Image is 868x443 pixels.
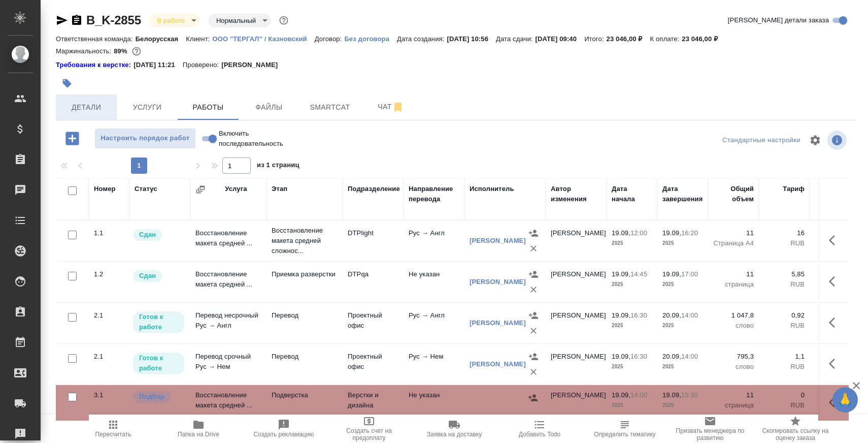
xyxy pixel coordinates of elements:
span: Настроить таблицу [803,128,827,152]
p: 19.09, [662,270,681,278]
div: Можно подбирать исполнителей [132,390,185,404]
button: Скопировать ссылку [71,14,83,26]
p: RUB [815,400,860,410]
p: Готов к работе [139,312,178,332]
p: 16:20 [681,229,698,237]
td: Проектный офис [343,305,404,341]
p: 963,98 [815,310,860,321]
p: 2025 [662,321,703,331]
td: Восстановление макета средней ... [190,385,266,421]
span: Создать рекламацию [254,431,314,438]
div: Автор изменения [551,184,602,204]
td: Проектный офис [343,346,404,382]
td: Не указан [404,385,464,421]
span: [PERSON_NAME] детали заказа [728,15,829,25]
td: Перевод срочный Рус → Нем [190,346,266,382]
p: RUB [764,362,805,372]
div: Исполнитель [470,184,514,194]
button: Настроить порядок работ [94,128,196,149]
p: Клиент: [186,35,212,43]
p: 1 047,8 [713,310,754,321]
p: страница [713,400,754,410]
p: Проверено: [183,60,222,70]
p: 19.09, [662,391,681,399]
p: 64,35 [815,269,860,279]
button: Определить тематику [582,415,667,443]
a: Без договора [344,34,397,43]
p: 2025 [662,362,703,372]
div: Нажми, чтобы открыть папку с инструкцией [56,60,133,70]
span: Детали [62,101,111,114]
svg: Отписаться [392,101,404,113]
button: Назначить [525,390,541,405]
div: Этап [272,184,287,194]
p: RUB [815,279,860,290]
p: 17:00 [681,270,698,278]
p: слово [713,321,754,331]
p: 2025 [612,400,652,410]
div: split button [720,133,803,148]
div: Тариф [783,184,805,194]
span: Файлы [245,101,293,114]
p: 795,3 [713,352,754,362]
button: Здесь прячутся важные кнопки [823,269,847,294]
button: Папка на Drive [156,415,241,443]
button: Доп статусы указывают на важность/срочность заказа [277,14,290,27]
td: Восстановление макета средней ... [190,223,266,259]
td: Перевод несрочный Рус → Англ [190,305,266,341]
button: Добавить работу [58,128,86,149]
button: Назначить [526,349,541,364]
button: Призвать менеджера по развитию [667,415,753,443]
p: RUB [815,238,860,248]
a: ООО "ТЕРГАЛ" / Казновский [212,34,314,43]
p: 2025 [662,400,703,410]
button: В работе [154,16,188,25]
p: [DATE] 09:40 [536,35,585,43]
p: Готов к работе [139,353,178,373]
div: Подразделение [348,184,400,194]
button: Удалить [526,364,541,379]
p: Страница А4 [713,238,754,248]
p: Без договора [344,35,397,43]
a: Требования к верстке: [56,60,133,70]
div: Исполнитель может приступить к работе [132,310,185,334]
p: Договор: [315,35,345,43]
td: DTPlight [343,223,404,259]
div: Менеджер проверил работу исполнителя, передает ее на следующий этап [132,269,185,283]
p: 2025 [662,238,703,248]
p: Белорусская [136,35,186,43]
p: 23 046,00 ₽ [682,35,725,43]
p: RUB [764,238,805,248]
p: 5,85 [764,269,805,279]
span: Посмотреть информацию [827,131,849,150]
button: Здесь прячутся важные кнопки [823,390,847,415]
span: Заявка на доставку [427,431,482,438]
p: 11 [713,390,754,400]
div: 1.2 [94,269,124,279]
button: Скопировать ссылку на оценку заказа [753,415,838,443]
p: Подбор [139,392,164,402]
p: К оплате: [650,35,682,43]
button: Создать рекламацию [241,415,326,443]
p: 14:45 [630,270,647,278]
p: 14:00 [630,391,647,399]
button: Заявка на доставку [412,415,497,443]
p: 1,1 [764,352,805,362]
div: 3.1 [94,390,124,400]
td: Рус → Англ [404,305,464,341]
span: Призвать менеджера по развитию [674,427,747,441]
p: 20.09, [662,311,681,319]
p: Ответственная команда: [56,35,136,43]
p: RUB [764,279,805,290]
td: [PERSON_NAME] [546,346,607,382]
td: [PERSON_NAME] [546,223,607,259]
p: страница [713,279,754,290]
p: ООО "ТЕРГАЛ" / Казновский [212,35,314,43]
span: Скопировать ссылку на оценку заказа [759,427,832,441]
p: Дата сдачи: [496,35,535,43]
button: Добавить тэг [56,72,78,94]
button: Назначить [526,267,541,282]
button: Нормальный [213,16,259,25]
p: 20.09, [662,353,681,360]
p: 11 [713,228,754,238]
